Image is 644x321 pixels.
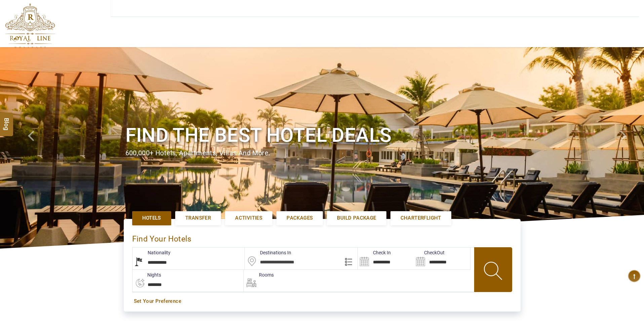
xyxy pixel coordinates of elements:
[175,211,221,225] a: Transfer
[125,123,519,148] h1: Find the best hotel deals
[134,298,510,305] a: Set Your Preference
[244,271,274,278] label: Rooms
[245,249,291,256] label: Destinations In
[287,215,313,222] span: Packages
[358,249,391,256] label: Check In
[414,249,445,256] label: CheckOut
[142,215,161,222] span: Hotels
[401,215,441,222] span: Charterflight
[276,211,323,225] a: Packages
[132,271,161,278] label: nights
[132,227,512,247] div: Find Your Hotels
[414,248,470,269] input: Search
[5,3,55,49] img: The Royal Line Holidays
[358,248,414,269] input: Search
[225,211,272,225] a: Activities
[2,118,11,123] span: Blog
[132,211,171,225] a: Hotels
[235,215,262,222] span: Activities
[337,215,376,222] span: Build Package
[185,215,211,222] span: Transfer
[125,148,519,158] div: 600,000+ hotels, apartments, villas and more.
[390,211,451,225] a: Charterflight
[327,211,386,225] a: Build Package
[132,249,171,256] label: Nationality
